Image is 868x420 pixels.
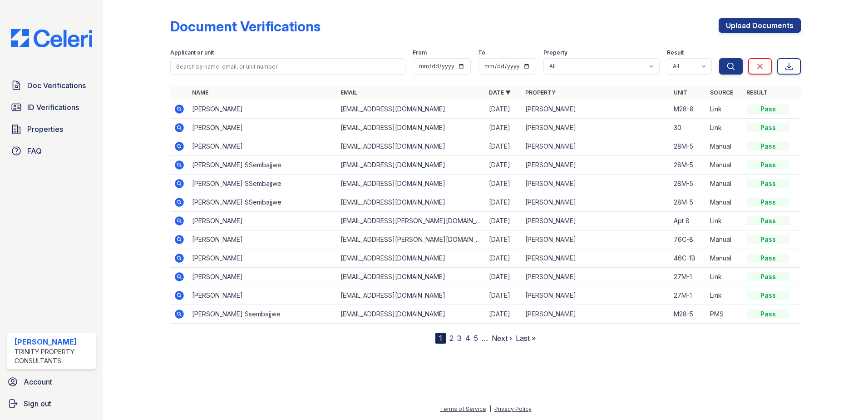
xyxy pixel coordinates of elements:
span: FAQ [27,145,42,156]
a: Sign out [4,395,99,413]
label: Result [667,49,684,56]
td: [DATE] [485,100,522,119]
img: CE_Logo_Blue-a8612792a0a2168367f1c8372b55b34899dd931a85d93a1a3d3e32e68fde9ad4.png [4,29,99,47]
td: [PERSON_NAME] SSembajjwe [188,193,337,212]
td: [EMAIL_ADDRESS][DOMAIN_NAME] [337,156,485,175]
td: [DATE] [485,230,522,249]
td: [PERSON_NAME] [188,249,337,268]
a: Unit [674,89,687,96]
label: To [478,49,485,56]
td: PMS [706,305,743,324]
td: [DATE] [485,305,522,324]
td: [EMAIL_ADDRESS][DOMAIN_NAME] [337,193,485,212]
span: ID Verifications [27,102,79,113]
td: 46C-1B [670,249,706,268]
td: [DATE] [485,119,522,137]
td: [EMAIL_ADDRESS][DOMAIN_NAME] [337,268,485,286]
td: 28M-5 [670,137,706,156]
td: [EMAIL_ADDRESS][DOMAIN_NAME] [337,305,485,324]
td: 30 [670,119,706,137]
td: [EMAIL_ADDRESS][DOMAIN_NAME] [337,286,485,305]
td: Link [706,212,743,230]
a: FAQ [7,142,96,160]
a: Account [4,373,99,391]
a: Terms of Service [440,405,486,412]
td: [PERSON_NAME] [522,230,670,249]
td: Link [706,119,743,137]
div: Trinity Property Consultants [15,347,92,365]
a: 5 [474,334,478,343]
td: [PERSON_NAME] [522,100,670,119]
td: [PERSON_NAME] SSembajjwe [188,175,337,193]
td: [EMAIL_ADDRESS][DOMAIN_NAME] [337,100,485,119]
td: [PERSON_NAME] [522,193,670,212]
a: Date ▼ [489,89,511,96]
div: Pass [746,216,790,225]
td: Manual [706,230,743,249]
a: Next › [492,334,512,343]
td: [PERSON_NAME] [522,156,670,175]
td: [DATE] [485,156,522,175]
a: Result [746,89,768,96]
div: Pass [746,310,790,319]
div: Pass [746,142,790,151]
a: Name [192,89,208,96]
td: [EMAIL_ADDRESS][PERSON_NAME][DOMAIN_NAME] [337,230,485,249]
td: [DATE] [485,137,522,156]
td: [PERSON_NAME] [522,175,670,193]
td: 28M-5 [670,193,706,212]
span: Account [24,376,52,387]
td: [EMAIL_ADDRESS][PERSON_NAME][DOMAIN_NAME] [337,212,485,230]
td: [PERSON_NAME] [188,212,337,230]
td: 27M-1 [670,268,706,286]
td: [PERSON_NAME] [188,286,337,305]
td: [DATE] [485,193,522,212]
td: [PERSON_NAME] [522,137,670,156]
td: [EMAIL_ADDRESS][DOMAIN_NAME] [337,137,485,156]
div: Pass [746,272,790,281]
div: Pass [746,105,790,114]
td: [PERSON_NAME] [522,268,670,286]
td: 28M-5 [670,175,706,193]
td: 27M-1 [670,286,706,305]
a: Property [525,89,556,96]
td: [PERSON_NAME] [188,230,337,249]
a: Source [710,89,733,96]
td: [PERSON_NAME] [522,305,670,324]
td: Apt 8 [670,212,706,230]
div: Pass [746,291,790,300]
td: [PERSON_NAME] [188,137,337,156]
td: 76C-8 [670,230,706,249]
a: Doc Verifications [7,76,96,95]
td: [EMAIL_ADDRESS][DOMAIN_NAME] [337,119,485,137]
span: Properties [27,124,63,135]
td: Manual [706,193,743,212]
td: [PERSON_NAME] [188,119,337,137]
div: Pass [746,123,790,132]
a: 3 [457,334,462,343]
input: Search by name, email, or unit number [170,58,405,75]
a: Email [340,89,357,96]
div: Pass [746,179,790,188]
div: Document Verifications [170,18,321,35]
td: Manual [706,249,743,268]
td: Link [706,100,743,119]
td: Link [706,286,743,305]
td: [PERSON_NAME] SSembajjwe [188,156,337,175]
a: Privacy Policy [494,405,532,412]
div: | [489,405,491,412]
td: [PERSON_NAME] [522,119,670,137]
td: Manual [706,137,743,156]
span: Doc Verifications [27,80,86,91]
a: Last » [516,334,536,343]
td: [PERSON_NAME] [188,100,337,119]
td: [EMAIL_ADDRESS][DOMAIN_NAME] [337,249,485,268]
a: Upload Documents [719,18,801,33]
td: [DATE] [485,286,522,305]
a: ID Verifications [7,98,96,116]
div: [PERSON_NAME] [15,336,92,347]
td: [DATE] [485,249,522,268]
td: 28M-5 [670,156,706,175]
td: [EMAIL_ADDRESS][DOMAIN_NAME] [337,175,485,193]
